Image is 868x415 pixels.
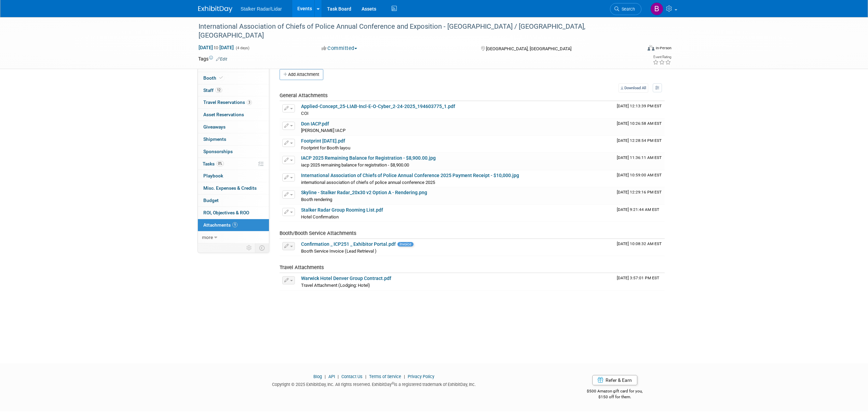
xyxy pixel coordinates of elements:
a: Refer & Earn [592,375,637,385]
span: Booth [203,75,224,81]
span: international association of chiefs of police annual conference 2025 [301,180,435,185]
td: Upload Timestamp [614,239,665,256]
span: Booth Service Invoice (Lead Retrieval ) [301,249,377,254]
td: Upload Timestamp [614,119,665,136]
td: Upload Timestamp [614,170,665,187]
td: Personalize Event Tab Strip [243,243,255,252]
span: 3 [247,100,252,105]
span: (4 days) [235,46,249,50]
span: Booth rendering [301,197,332,202]
sup: ® [392,381,394,385]
span: General Attachments [280,92,328,98]
a: Booth [198,72,269,84]
a: Tasks0% [198,158,269,170]
span: Staff [203,88,222,93]
a: Staff12 [198,84,269,96]
td: Upload Timestamp [614,101,665,118]
div: International Association of Chiefs of Police Annual Conference and Exposition - [GEOGRAPHIC_DATA... [196,21,631,41]
td: Upload Timestamp [614,153,665,170]
span: Travel Attachment (Lodging: Hotel) [301,283,370,288]
img: ExhibitDay [198,6,232,13]
td: Upload Timestamp [614,187,665,204]
a: Playbook [198,170,269,182]
td: Upload Timestamp [614,205,665,222]
a: Shipments [198,133,269,145]
span: Sponsorships [203,149,233,154]
button: Committed [319,45,360,52]
span: [PERSON_NAME] IACP [301,128,345,133]
a: Sponsorships [198,146,269,158]
span: [DATE] [DATE] [198,44,234,51]
span: | [323,374,327,379]
span: | [364,374,368,379]
a: Footprint [DATE].pdf [301,138,345,144]
a: Terms of Service [369,374,401,379]
span: Booth/Booth Service Attachments [280,230,356,236]
span: Invoice [397,242,413,246]
div: Copyright © 2025 ExhibitDay, Inc. All rights reserved. ExhibitDay is a registered trademark of Ex... [198,380,550,388]
a: more [198,231,269,243]
a: Warwick Hotel Denver Group Contract.pdf [301,276,391,281]
i: Booth reservation complete [219,76,223,80]
span: Upload Timestamp [617,190,662,195]
span: Hotel Confirmation [301,214,339,219]
span: more [202,235,213,240]
span: Footprint for Booth layou [301,145,350,150]
img: Brooke Journet [650,2,663,15]
span: | [336,374,340,379]
span: 0% [216,161,224,166]
span: Giveaways [203,124,226,130]
span: Attachments [203,222,238,228]
a: Search [610,3,641,15]
a: Stalker Radar Group Rooming List.pdf [301,207,383,213]
a: IACP 2025 Remaining Balance for Registration - $8,900.00.jpg [301,155,436,161]
div: $500 Amazon gift card for you, [560,384,670,400]
span: Shipments [203,136,226,142]
a: Applied-Concept_25-LIAB-Incl-E-O-Cyber_2-24-2025_194603775_1.pdf [301,104,455,109]
a: Asset Reservations [198,109,269,121]
span: iacp 2025 remaining balance for registration - $8,900.00 [301,162,409,168]
div: $150 off for them. [560,394,670,400]
a: Privacy Policy [408,374,434,379]
span: Upload Timestamp [617,173,662,177]
span: Upload Timestamp [617,241,662,246]
a: Contact Us [341,374,363,379]
td: Upload Timestamp [614,136,665,153]
span: Travel Reservations [203,99,252,105]
span: Upload Timestamp [617,155,662,160]
a: International Association of Chiefs of Police Annual Conference 2025 Payment Receipt - $10,000.jpg [301,173,519,178]
a: Skyline - Stalker Radar_20x30 v2 Option A - Rendering.png [301,190,427,195]
span: Stalker Radar/Lidar [241,6,282,12]
td: Upload Timestamp [614,273,665,290]
span: Upload Timestamp [617,121,662,126]
a: Confirmation _ ICP251 _ Exhibitor Portal.pdf [301,241,396,247]
td: Toggle Event Tabs [255,243,269,252]
a: Giveaways [198,121,269,133]
span: Budget [203,198,219,203]
a: Attachments9 [198,219,269,231]
a: ROI, Objectives & ROO [198,207,269,219]
span: Misc. Expenses & Credits [203,185,257,191]
a: Budget [198,195,269,206]
a: Edit [216,57,227,62]
span: Asset Reservations [203,112,244,117]
a: API [328,374,335,379]
span: Tasks [203,161,224,166]
span: 12 [215,88,222,93]
span: Playbook [203,173,223,178]
a: Travel Reservations3 [198,96,269,108]
span: Upload Timestamp [617,276,659,280]
div: Event Format [601,44,672,54]
span: Travel Attachments [280,264,324,270]
a: Don IACP.pdf [301,121,329,126]
button: Add Attachment [280,69,323,80]
a: Download All [619,83,648,93]
div: In-Person [655,45,672,51]
span: Upload Timestamp [617,207,659,212]
span: Search [619,6,635,12]
span: COI [301,111,309,116]
td: Tags [198,55,227,62]
span: 9 [232,222,238,227]
span: Upload Timestamp [617,104,662,108]
span: to [213,45,219,50]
